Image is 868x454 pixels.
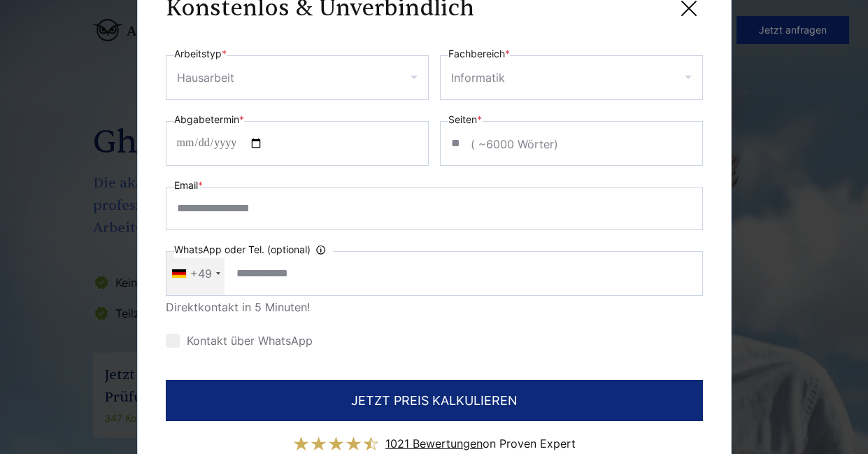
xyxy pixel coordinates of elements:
[190,262,212,285] div: +49
[166,252,225,295] div: Telephone country code
[451,66,505,89] div: Informatik
[174,177,203,194] label: Email
[174,45,227,62] label: Arbeitstyp
[174,241,333,258] label: WhatsApp oder Tel. (optional)
[448,45,510,62] label: Fachbereich
[448,111,482,128] label: Seiten
[166,334,313,348] label: Kontakt über WhatsApp
[174,111,244,128] label: Abgabetermin
[385,437,483,451] span: 1021 Bewertungen
[166,296,703,318] div: Direktkontakt in 5 Minuten!
[166,380,703,421] button: JETZT PREIS KALKULIEREN
[177,66,234,89] div: Hausarbeit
